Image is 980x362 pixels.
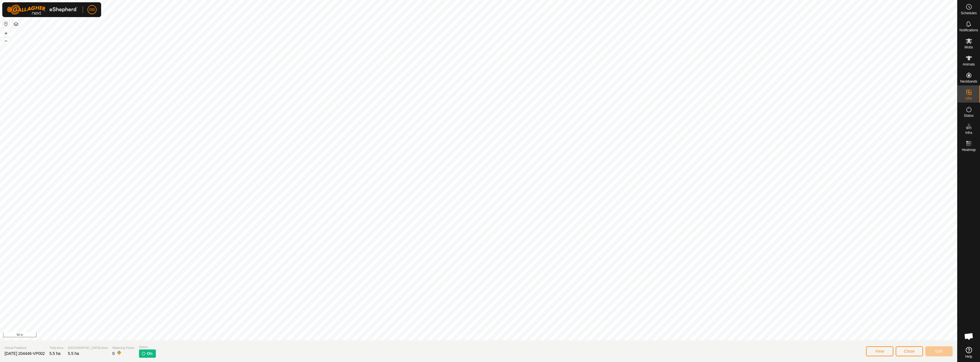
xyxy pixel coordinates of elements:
span: 0 [113,351,115,356]
span: 5.5 ha [68,351,79,356]
a: Help [957,345,980,361]
span: VPs [965,97,972,100]
span: Virtual Paddock [5,345,45,350]
span: Mobs [965,46,973,49]
span: Status [139,345,156,349]
span: Close [904,349,915,353]
button: Map Layers [13,21,19,28]
span: [GEOGRAPHIC_DATA] Area [68,345,108,350]
button: Close [896,346,923,356]
span: Animals [963,63,975,66]
button: View [866,346,893,356]
span: Status [964,114,973,117]
span: Help [965,355,972,358]
span: Notifications [959,28,978,32]
div: Open chat [960,328,977,345]
span: Watering Points [113,345,134,350]
img: turn-on [141,351,146,356]
span: Total Area [49,345,63,350]
button: – [3,37,9,44]
span: Edit [935,349,943,353]
a: Privacy Policy [456,333,477,338]
button: Reset Map [3,21,9,27]
span: 5.5 ha [49,351,60,356]
button: Edit [925,346,953,356]
span: Infra [965,131,972,134]
span: Heatmap [962,148,976,152]
span: Neckbands [960,80,977,83]
span: RB [89,7,95,13]
span: [DATE] 204446-VP002 [5,351,45,356]
span: On [147,351,152,357]
button: + [3,30,9,37]
img: Gallagher Logo [7,5,78,15]
span: Schedules [961,11,977,15]
span: View [875,349,884,353]
a: Contact Us [484,333,501,338]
